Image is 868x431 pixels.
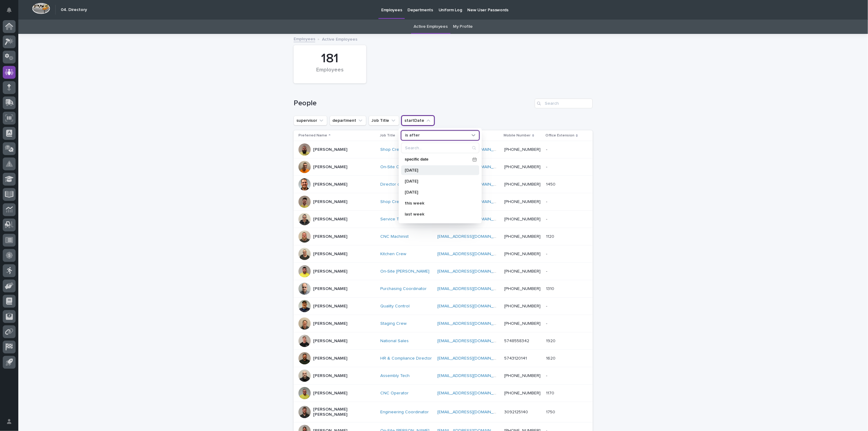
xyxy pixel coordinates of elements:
a: National Sales [380,339,409,344]
p: - [546,372,548,378]
p: 1170 [546,389,555,396]
p: [PERSON_NAME] [313,373,347,378]
a: On-Site [PERSON_NAME] [380,269,429,274]
tr: [PERSON_NAME] [PERSON_NAME]Engineering Coordinator [EMAIL_ADDRESS][DOMAIN_NAME] 309212514017501750 [294,402,593,422]
a: [PHONE_NUMBER] [505,165,541,169]
a: My Profile [453,20,473,34]
a: [EMAIL_ADDRESS][DOMAIN_NAME] [437,252,506,256]
div: specific date [401,155,479,164]
p: this week [405,201,469,205]
tr: [PERSON_NAME]Shop Crew [EMAIL_ADDRESS][DOMAIN_NAME] [PHONE_NUMBER]-- [294,193,593,211]
p: 1920 [546,337,557,344]
a: Active Employees [414,20,448,34]
tr: [PERSON_NAME]Staging Crew [EMAIL_ADDRESS][DOMAIN_NAME] [PHONE_NUMBER]-- [294,315,593,332]
button: Notifications [3,4,16,16]
p: [DATE] [405,190,469,194]
a: [EMAIL_ADDRESS][DOMAIN_NAME] [437,374,506,378]
a: [EMAIL_ADDRESS][DOMAIN_NAME] [437,321,506,326]
h2: 04. Directory [61,7,87,13]
a: [EMAIL_ADDRESS][DOMAIN_NAME] [437,356,506,360]
button: supervisor [294,116,327,125]
a: [PHONE_NUMBER] [505,182,541,187]
p: - [546,302,548,309]
p: Office Extension [545,132,574,139]
a: Employees [294,35,315,42]
p: [PERSON_NAME] [313,391,347,396]
tr: [PERSON_NAME]Purchasing Coordinator [EMAIL_ADDRESS][DOMAIN_NAME] [PHONE_NUMBER]13101310 [294,280,593,298]
tr: [PERSON_NAME]On-Site [PERSON_NAME] [EMAIL_ADDRESS][DOMAIN_NAME] [PHONE_NUMBER]-- [294,263,593,280]
p: Preferred Name [298,132,327,139]
a: [PHONE_NUMBER] [505,391,541,395]
p: Mobile Number [504,132,531,139]
p: Active Employees [322,35,357,42]
p: [PERSON_NAME] [313,356,347,361]
a: Shop Crew [380,199,402,205]
a: On-Site Crew [380,165,407,170]
a: 5743120141 [505,356,527,360]
p: Job Title [380,132,395,139]
a: [PHONE_NUMBER] [505,269,541,273]
a: Service Tech [380,217,406,222]
p: last week [405,212,469,216]
p: - [546,215,548,222]
p: 1310 [546,285,555,292]
a: [PHONE_NUMBER] [505,304,541,308]
p: [PERSON_NAME] [313,304,347,309]
a: [PHONE_NUMBER] [505,287,541,291]
a: [EMAIL_ADDRESS][DOMAIN_NAME] [437,410,506,414]
button: startDate [402,116,434,125]
input: Search [401,143,479,153]
tr: [PERSON_NAME]CNC Machinist [EMAIL_ADDRESS][DOMAIN_NAME] [PHONE_NUMBER]11201120 [294,228,593,245]
p: 1120 [546,233,555,239]
a: [EMAIL_ADDRESS][DOMAIN_NAME] [437,287,506,291]
p: [PERSON_NAME] [313,217,347,222]
p: - [546,198,548,205]
tr: [PERSON_NAME]CNC Operator [EMAIL_ADDRESS][DOMAIN_NAME] [PHONE_NUMBER]11701170 [294,385,593,402]
tr: [PERSON_NAME]Quality Control [EMAIL_ADDRESS][DOMAIN_NAME] [PHONE_NUMBER]-- [294,298,593,315]
tr: [PERSON_NAME]Assembly Tech [EMAIL_ADDRESS][DOMAIN_NAME] [PHONE_NUMBER]-- [294,367,593,385]
a: [PHONE_NUMBER] [505,217,541,221]
p: 1750 [546,408,556,415]
p: [PERSON_NAME] [313,321,347,326]
a: Quality Control [380,304,410,309]
p: - [546,268,548,274]
tr: [PERSON_NAME]Kitchen Crew [EMAIL_ADDRESS][DOMAIN_NAME] [PHONE_NUMBER]-- [294,245,593,263]
tr: [PERSON_NAME]HR & Compliance Director [EMAIL_ADDRESS][DOMAIN_NAME] 574312014116201620 [294,350,593,367]
a: [PHONE_NUMBER] [505,252,541,256]
div: 181 [304,51,356,66]
p: [PERSON_NAME] [PERSON_NAME] [313,407,374,417]
a: Assembly Tech [380,373,410,378]
p: specific date [405,158,470,161]
a: [PHONE_NUMBER] [505,321,541,326]
a: Staging Crew [380,321,407,326]
p: [PERSON_NAME] [313,252,347,257]
a: Engineering Coordinator [380,410,429,415]
input: Search [535,99,593,108]
a: [PHONE_NUMBER] [505,147,541,152]
p: - [546,320,548,326]
tr: [PERSON_NAME]Shop Crew [EMAIL_ADDRESS][DOMAIN_NAME] [PHONE_NUMBER]-- [294,141,593,158]
p: [PERSON_NAME] [313,269,347,274]
a: 3092125140 [505,410,528,414]
a: [EMAIL_ADDRESS][DOMAIN_NAME] [437,234,506,239]
p: [PERSON_NAME] [313,286,347,292]
tr: [PERSON_NAME]On-Site Crew [EMAIL_ADDRESS][DOMAIN_NAME] [PHONE_NUMBER]-- [294,158,593,176]
a: [EMAIL_ADDRESS][DOMAIN_NAME] [437,269,506,273]
a: 5748558342 [505,339,530,343]
tr: [PERSON_NAME]National Sales [EMAIL_ADDRESS][DOMAIN_NAME] 574855834219201920 [294,332,593,350]
p: is after [405,133,420,138]
p: 1450 [546,181,557,187]
a: [EMAIL_ADDRESS][DOMAIN_NAME] [437,304,506,308]
a: [PHONE_NUMBER] [505,234,541,239]
p: [DATE] [405,179,469,183]
div: Employees [304,67,356,80]
a: CNC Machinist [380,234,409,239]
p: [PERSON_NAME] [313,339,347,344]
div: Notifications [8,7,16,17]
a: [PHONE_NUMBER] [505,374,541,378]
a: [EMAIL_ADDRESS][DOMAIN_NAME] [437,339,506,343]
p: [PERSON_NAME] [313,234,347,239]
a: Kitchen Crew [380,252,406,257]
p: [PERSON_NAME] [313,165,347,170]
